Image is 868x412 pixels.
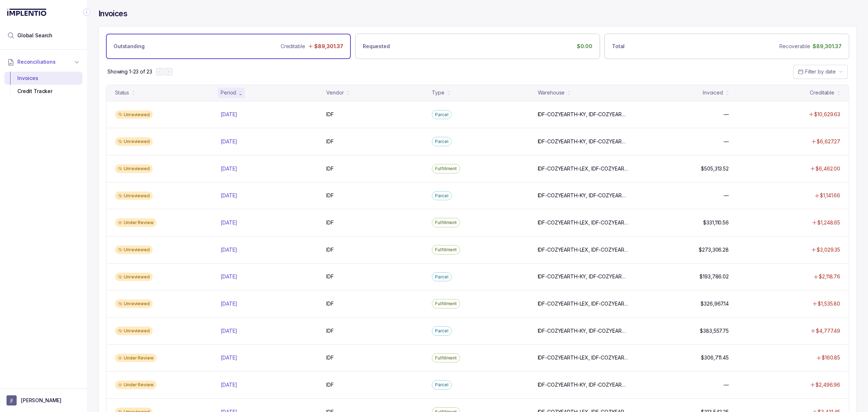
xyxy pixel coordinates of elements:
p: IDF [326,138,334,145]
span: User initials [7,395,17,405]
p: Total [612,43,625,50]
button: Date Range Picker [793,65,848,79]
p: $6,627.27 [817,138,840,145]
span: Reconciliations [17,58,56,66]
p: Parcel [435,273,448,281]
div: Unreviewed [115,327,153,335]
p: IDF [326,273,334,280]
button: User initials[PERSON_NAME] [7,395,80,405]
p: [DATE] [221,165,237,172]
p: — [724,192,729,199]
p: $2,496.96 [816,381,840,388]
div: Invoiced [703,89,723,96]
p: $0.00 [577,43,592,50]
div: Vendor [326,89,344,96]
div: Collapse Icon [82,8,91,17]
p: Recoverable [779,43,810,50]
p: IDF-COZYEARTH-LEX, IDF-COZYEARTH-UT1 [538,300,629,307]
div: Unreviewed [115,110,153,119]
div: Unreviewed [115,273,153,281]
p: [DATE] [221,192,237,199]
span: Filter by date [805,68,836,75]
p: $6,462.00 [816,165,840,172]
p: Parcel [435,192,448,199]
div: Under Review [115,354,157,362]
p: IDF-COZYEARTH-KY, IDF-COZYEARTH-LEX, IDF-COZYEARTH-UT1 [538,327,629,335]
div: Under Review [115,381,157,389]
p: [DATE] [221,111,237,118]
div: Invoices [10,72,77,85]
p: [DATE] [221,219,237,226]
p: IDF-COZYEARTH-LEX, IDF-COZYEARTH-UT1 [538,246,629,253]
p: IDF-COZYEARTH-LEX, IDF-COZYEARTH-OH, IDF-COZYEARTH-UT1 [538,165,629,172]
p: $1,535.80 [818,300,840,307]
div: Warehouse [538,89,565,96]
p: IDF-COZYEARTH-LEX, IDF-COZYEARTH-UT1 [538,219,629,226]
p: $10,629.63 [814,111,840,118]
p: $383,557.75 [700,327,728,335]
p: $160.85 [822,354,840,361]
p: [DATE] [221,327,237,335]
p: $1,248.65 [817,219,840,226]
p: IDF [326,327,334,335]
p: Parcel [435,111,448,118]
p: IDF-COZYEARTH-KY, IDF-COZYEARTH-LEX, IDF-COZYEARTH-UT1 [538,381,629,388]
div: Status [115,89,129,96]
p: Parcel [435,381,448,388]
p: IDF-COZYEARTH-LEX, IDF-COZYEARTH-UT1 [538,354,629,361]
p: [DATE] [221,354,237,361]
p: IDF [326,165,334,172]
div: Reconciliations [4,70,82,100]
p: Fulfillment [435,354,457,362]
p: $331,110.56 [703,219,728,226]
span: Global Search [17,32,52,39]
p: $2,118.76 [819,273,840,280]
p: $1,141.66 [820,192,840,199]
p: IDF [326,300,334,307]
div: Type [432,89,444,96]
p: IDF [326,219,334,226]
p: $89,301.37 [314,43,343,50]
p: — [724,111,729,118]
p: $306,711.45 [701,354,728,361]
p: — [724,138,729,145]
p: [DATE] [221,273,237,280]
p: Showing 1-23 of 23 [107,68,152,75]
p: $193,786.02 [699,273,728,280]
div: Credit Tracker [10,85,77,98]
div: Remaining page entries [107,68,152,75]
div: Unreviewed [115,164,153,173]
p: Fulfillment [435,300,457,307]
div: Under Review [115,218,157,227]
p: $89,301.37 [813,43,842,50]
div: Period [221,89,236,96]
p: $273,306.28 [699,246,728,253]
p: IDF-COZYEARTH-KY, IDF-COZYEARTH-LEX, IDF-COZYEARTH-OH, IDF-COZYEARTH-UT1 [538,138,629,145]
p: $505,313.52 [701,165,728,172]
div: Unreviewed [115,299,153,308]
p: IDF [326,354,334,361]
search: Date Range Picker [798,68,836,75]
p: Parcel [435,138,448,145]
p: IDF [326,111,334,118]
p: IDF-COZYEARTH-KY, IDF-COZYEARTH-LEX, IDF-COZYEARTH-UT1 [538,273,629,280]
div: Unreviewed [115,192,153,200]
p: Requested [363,43,390,50]
p: [DATE] [221,138,237,145]
p: Fulfillment [435,246,457,253]
button: Reconciliations [4,54,82,70]
div: Unreviewed [115,137,153,146]
p: IDF-COZYEARTH-KY, IDF-COZYEARTH-LEX, IDF-COZYEARTH-OH, IDF-COZYEARTH-UT1 [538,111,629,118]
p: Fulfillment [435,165,457,172]
p: — [724,381,729,388]
p: IDF-COZYEARTH-KY, IDF-COZYEARTH-LEX, IDF-COZYEARTH-UT1 [538,192,629,199]
p: $3,029.35 [817,246,840,253]
p: [DATE] [221,381,237,388]
p: IDF [326,246,334,253]
p: $4,777.49 [816,327,840,335]
p: [DATE] [221,300,237,307]
p: IDF [326,192,334,199]
p: Creditable [281,43,305,50]
p: Fulfillment [435,219,457,226]
div: Creditable [810,89,834,96]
